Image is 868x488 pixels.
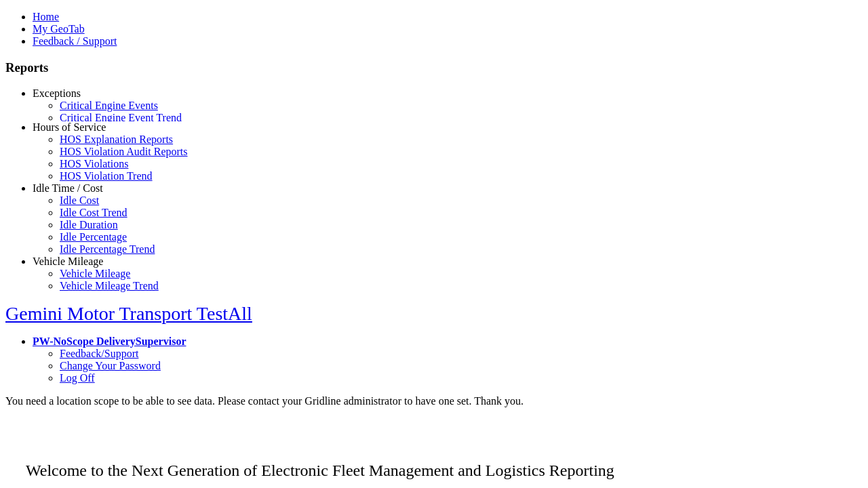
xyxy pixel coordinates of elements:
[60,195,99,206] a: Idle Cost
[60,231,127,243] a: Idle Percentage
[60,100,158,111] a: Critical Engine Events
[60,170,153,182] a: HOS Violation Trend
[33,87,81,99] a: Exceptions
[60,207,127,218] a: Idle Cost Trend
[33,35,117,47] a: Feedback / Support
[33,121,106,133] a: Hours of Service
[33,11,59,22] a: Home
[60,348,138,359] a: Feedback/Support
[60,146,188,157] a: HOS Violation Audit Reports
[60,268,130,279] a: Vehicle Mileage
[60,360,161,371] a: Change Your Password
[60,112,182,123] a: Critical Engine Event Trend
[5,60,863,75] h3: Reports
[5,395,863,407] div: You need a location scope to be able to see data. Please contact your Gridline administrator to h...
[5,303,252,324] a: Gemini Motor Transport TestAll
[5,441,863,480] p: Welcome to the Next Generation of Electronic Fleet Management and Logistics Reporting
[60,158,128,169] a: HOS Violations
[60,134,173,145] a: HOS Explanation Reports
[60,280,159,291] a: Vehicle Mileage Trend
[33,23,85,35] a: My GeoTab
[33,335,186,347] a: PW-NoScope DeliverySupervisor
[60,219,118,230] a: Idle Duration
[33,256,103,267] a: Vehicle Mileage
[60,243,155,255] a: Idle Percentage Trend
[60,372,95,384] a: Log Off
[33,182,103,194] a: Idle Time / Cost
